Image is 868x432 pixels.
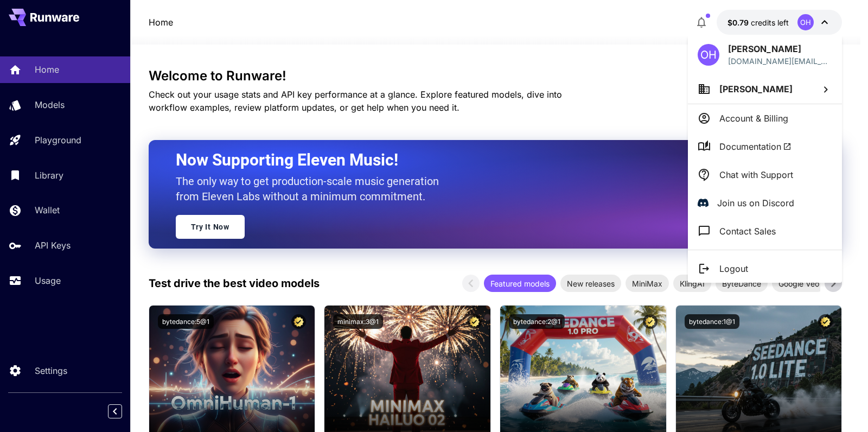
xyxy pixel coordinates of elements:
[728,55,832,67] p: [DOMAIN_NAME][EMAIL_ADDRESS][DOMAIN_NAME]
[728,42,832,55] p: [PERSON_NAME]
[719,112,788,125] p: Account & Billing
[688,74,842,104] button: [PERSON_NAME]
[717,196,794,209] p: Join us on Discord
[719,225,776,238] p: Contact Sales
[719,140,792,153] span: Documentation
[728,55,832,67] div: omarhosny.barcelona@gmail.com
[719,84,793,94] span: [PERSON_NAME]
[719,262,748,275] p: Logout
[719,168,793,181] p: Chat with Support
[698,44,719,66] div: OH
